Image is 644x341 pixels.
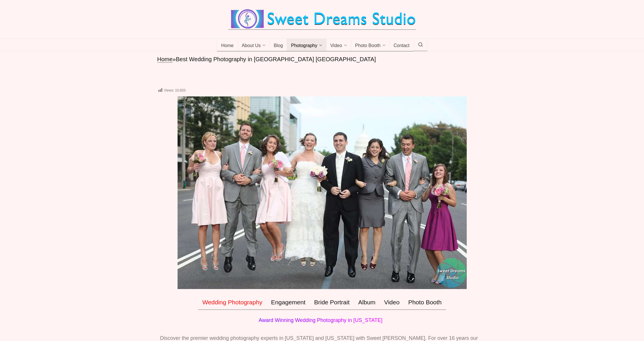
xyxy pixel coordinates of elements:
[326,39,351,51] a: Video
[259,317,383,323] span: Award Winning Wedding Photography in [US_STATE]
[221,43,234,49] span: Home
[157,56,173,63] a: Home
[238,39,270,51] a: About Us
[291,43,317,49] span: Photography
[355,43,381,49] span: Photo Booth
[217,39,238,51] a: Home
[242,43,261,49] span: About Us
[164,88,174,92] span: Views:
[176,56,376,62] span: Best Wedding Photography in [GEOGRAPHIC_DATA] [GEOGRAPHIC_DATA]
[390,39,414,51] a: Contact
[175,88,186,92] span: 10,603
[354,295,380,310] a: Album
[287,39,326,51] a: Photography
[157,55,487,63] nav: breadcrumbs
[330,43,342,49] span: Video
[394,43,409,49] span: Contact
[228,9,416,29] img: Best Wedding Event Photography Photo Booth Videography NJ NY
[404,295,446,310] a: Photo Booth
[380,295,404,310] a: Video
[270,39,287,51] a: Blog
[274,43,283,49] span: Blog
[267,295,310,310] a: Engagement
[310,295,354,310] a: Bride Portrait
[173,56,176,62] span: »
[351,39,390,51] a: Photo Booth
[198,295,267,310] a: Wedding Photography
[178,96,467,289] img: Wedding Photography bridal party Nj Sweet Dreams Studio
